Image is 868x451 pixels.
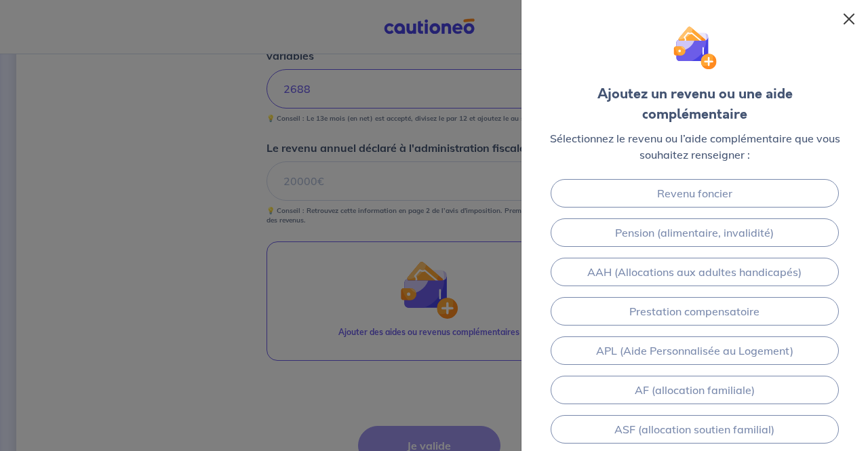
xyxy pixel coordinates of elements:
[551,218,840,247] a: Pension (alimentaire, invalidité)
[551,336,840,365] a: APL (Aide Personnalisée au Logement)
[551,258,840,286] a: AAH (Allocations aux adultes handicapés)
[838,8,860,30] button: Close
[543,130,846,163] p: Sélectionnez le revenu ou l’aide complémentaire que vous souhaitez renseigner :
[551,376,840,404] a: AF (allocation familiale)
[543,84,846,125] div: Ajoutez un revenu ou une aide complémentaire
[551,179,840,208] a: Revenu foncier
[551,415,840,444] a: ASF (allocation soutien familial)
[673,26,717,70] img: illu_wallet.svg
[551,297,840,326] a: Prestation compensatoire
